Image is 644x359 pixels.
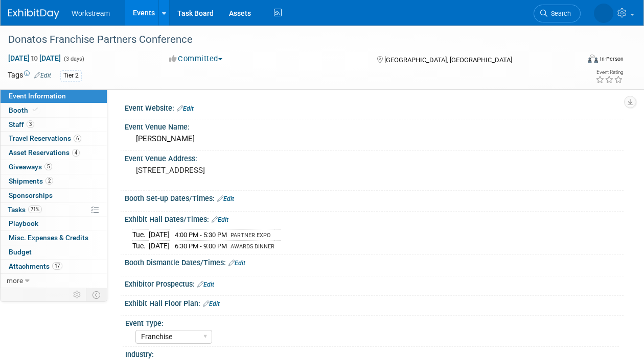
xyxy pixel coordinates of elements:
span: PARTNER EXPO [231,232,271,239]
div: Donatos Franchise Partners Conference [5,31,571,49]
a: Edit [203,300,220,307]
span: 4 [72,149,80,157]
a: Budget [1,245,107,259]
img: Format-Inperson.png [588,55,598,63]
a: Edit [197,281,214,288]
span: Sponsorships [9,191,53,199]
td: Personalize Event Tab Strip [68,288,86,301]
img: Tatia Meghdadi [594,4,613,23]
span: Playbook [9,219,38,227]
a: Search [534,5,581,22]
span: Attachments [9,262,62,270]
span: 3 [27,120,34,128]
a: Giveaways5 [1,160,107,174]
i: Booth reservation complete [33,107,38,113]
span: Travel Reservations [9,134,81,142]
span: 2 [45,177,53,185]
img: ExhibitDay [8,9,59,19]
td: Tue. [132,240,149,251]
span: 6:30 PM - 9:00 PM [175,242,227,250]
td: Tue. [132,229,149,240]
a: Edit [228,260,245,267]
span: Staff [9,120,34,129]
div: Event Rating [595,70,623,75]
a: Playbook [1,217,107,230]
span: [GEOGRAPHIC_DATA], [GEOGRAPHIC_DATA] [384,56,512,64]
span: to [30,54,39,62]
span: Budget [9,248,32,256]
a: Sponsorships [1,189,107,202]
a: Travel Reservations6 [1,132,107,145]
div: Tier 2 [60,70,82,81]
span: Asset Reservations [9,148,80,157]
td: Toggle Event Tabs [86,288,107,301]
span: 5 [44,163,52,170]
div: In-Person [600,55,624,63]
span: Misc. Expenses & Credits [9,234,88,242]
span: 71% [28,206,42,213]
span: Event Information [9,92,66,100]
td: [DATE] [149,240,170,251]
a: Edit [177,105,194,112]
div: Exhibit Hall Floor Plan: [125,296,624,309]
span: AWARDS DINNER [231,243,274,250]
span: Tasks [8,206,42,214]
div: Booth Dismantle Dates/Times: [125,255,624,268]
div: Exhibitor Prospectus: [125,276,624,290]
a: Edit [34,72,51,79]
a: Misc. Expenses & Credits [1,231,107,245]
div: Event Venue Name: [125,119,624,132]
span: Shipments [9,177,53,185]
a: Staff3 [1,118,107,132]
button: Committed [166,54,226,64]
span: more [7,276,23,285]
a: Edit [212,216,228,223]
span: (3 days) [63,56,84,62]
a: Tasks71% [1,203,107,217]
td: Tags [8,70,51,82]
a: Edit [217,195,234,202]
span: 6 [74,135,81,142]
a: Booth [1,104,107,117]
a: Attachments17 [1,260,107,273]
span: Giveaways [9,163,52,171]
div: Event Venue Address: [125,151,624,164]
span: Workstream [72,9,110,17]
a: more [1,274,107,288]
a: Event Information [1,89,107,103]
a: Shipments2 [1,174,107,188]
a: Asset Reservations4 [1,146,107,160]
span: Booth [9,106,40,114]
span: 17 [52,262,62,270]
td: [DATE] [149,229,170,240]
span: 4:00 PM - 5:30 PM [175,231,227,239]
pre: [STREET_ADDRESS] [136,166,321,175]
div: Event Type: [125,316,619,328]
div: [PERSON_NAME] [132,131,616,147]
div: Event Format [534,53,624,68]
div: Event Website: [125,100,624,114]
span: [DATE] [DATE] [8,54,61,63]
span: Search [547,10,571,17]
div: Exhibit Hall Dates/Times: [125,212,624,225]
div: Booth Set-up Dates/Times: [125,191,624,204]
